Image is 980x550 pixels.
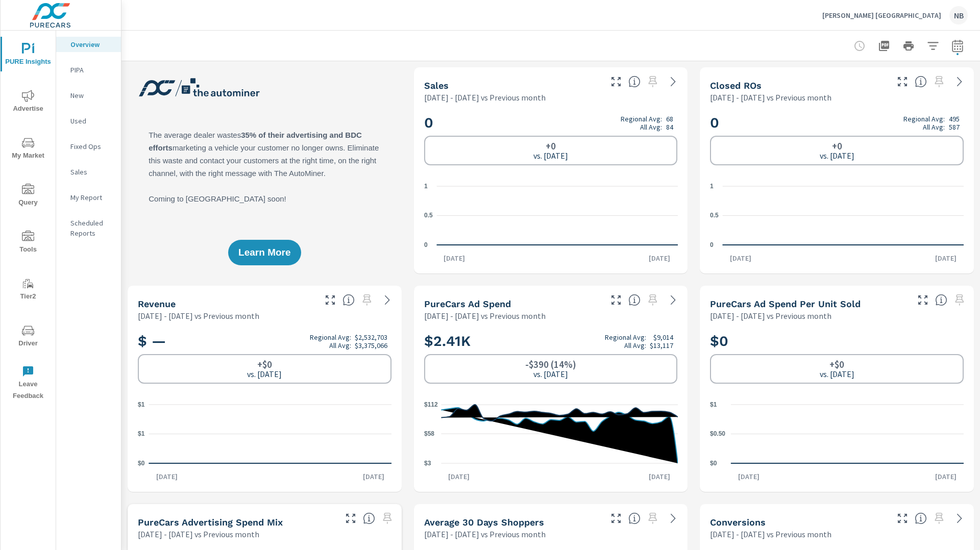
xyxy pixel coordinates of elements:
h5: PureCars Ad Spend [424,298,511,309]
span: Driver [4,324,53,349]
p: [DATE] - [DATE] vs Previous month [710,310,831,322]
a: See more details in report [379,292,396,308]
a: See more details in report [665,73,681,90]
text: $112 [424,401,438,408]
span: Select a preset date range to save this widget [931,510,947,527]
button: Make Fullscreen [608,510,624,527]
h2: 0 [710,114,964,132]
p: [DATE] [356,471,391,482]
p: [DATE] - [DATE] vs Previous month [424,91,546,104]
p: 495 [949,115,960,123]
div: PIPA [56,62,121,78]
div: Scheduled Reports [56,215,121,241]
p: My Report [70,192,113,203]
h2: $0 [710,332,964,350]
h5: Closed ROs [710,80,762,91]
h5: Revenue [138,298,176,309]
text: 0 [710,241,714,248]
p: $3,375,066 [355,341,387,349]
span: Learn More [238,248,290,257]
p: Regional Avg: [903,115,945,123]
span: Tools [4,231,53,256]
a: See more details in report [951,510,968,527]
p: All Avg: [624,341,646,349]
p: vs. [DATE] [820,151,854,160]
text: $1 [710,401,717,408]
span: Select a preset date range to save this widget [951,292,968,308]
p: [DATE] - [DATE] vs Previous month [424,310,546,322]
p: [PERSON_NAME] [GEOGRAPHIC_DATA] [822,11,941,20]
span: Select a preset date range to save this widget [645,510,661,527]
p: [DATE] - [DATE] vs Previous month [710,528,831,540]
p: [DATE] - [DATE] vs Previous month [710,91,831,104]
span: Advertise [4,90,53,115]
text: 0.5 [710,212,719,219]
span: Average cost of advertising per each vehicle sold at the dealer over the selected date range. The... [935,294,947,306]
text: $0 [710,460,717,467]
p: [DATE] [723,253,758,263]
span: Select a preset date range to save this widget [645,73,661,90]
div: NB [949,6,968,24]
p: vs. [DATE] [247,369,282,379]
p: vs. [DATE] [533,151,568,160]
h5: Conversions [710,517,766,528]
p: Fixed Ops [70,141,113,152]
span: Query [4,184,53,209]
span: A rolling 30 day total of daily Shoppers on the dealership website, averaged over the selected da... [628,512,641,524]
a: See more details in report [665,292,681,308]
p: 68 [666,115,673,123]
h6: +$0 [257,359,272,369]
div: New [56,88,121,103]
span: Tier2 [4,278,53,303]
span: Total cost of media for all PureCars channels for the selected dealership group over the selected... [628,294,641,306]
h2: $2.41K [424,332,678,350]
p: Scheduled Reports [70,218,113,238]
div: My Report [56,190,121,205]
p: [DATE] [928,471,964,482]
text: 0.5 [424,212,433,219]
p: New [70,90,113,101]
p: $9,014 [653,333,673,341]
button: Make Fullscreen [608,73,624,90]
h2: 0 [424,114,678,132]
text: $0.50 [710,431,725,438]
p: [DATE] [731,471,767,482]
p: [DATE] [928,253,964,263]
h5: Average 30 Days Shoppers [424,517,544,528]
div: Overview [56,37,121,52]
p: $13,117 [650,341,673,349]
text: 1 [424,183,428,190]
div: Used [56,113,121,129]
a: See more details in report [665,510,681,527]
p: [DATE] [149,471,185,482]
button: Make Fullscreen [894,73,911,90]
text: $3 [424,460,431,467]
h6: +0 [832,141,842,151]
div: Fixed Ops [56,139,121,154]
div: Sales [56,164,121,180]
button: Select Date Range [947,36,968,56]
text: $1 [138,401,145,408]
span: Select a preset date range to save this widget [379,510,396,527]
h2: $ — [138,332,391,350]
h5: Sales [424,80,449,91]
h5: PureCars Advertising Spend Mix [138,517,283,528]
h6: +0 [546,141,556,151]
span: Number of Repair Orders Closed by the selected dealership group over the selected time range. [So... [915,76,927,88]
p: Overview [70,39,113,49]
p: vs. [DATE] [533,369,568,379]
p: [DATE] [441,471,477,482]
p: $2,532,703 [355,333,387,341]
button: Make Fullscreen [894,510,911,527]
button: Make Fullscreen [322,292,338,308]
p: [DATE] - [DATE] vs Previous month [138,310,259,322]
button: Print Report [898,36,919,56]
p: 587 [949,123,960,131]
p: Regional Avg: [310,333,351,341]
span: Number of vehicles sold by the dealership over the selected date range. [Source: This data is sou... [628,76,641,88]
p: Regional Avg: [605,333,646,341]
span: PURE Insights [4,43,53,68]
span: Select a preset date range to save this widget [359,292,375,308]
h5: PureCars Ad Spend Per Unit Sold [710,298,861,309]
span: My Market [4,137,53,162]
